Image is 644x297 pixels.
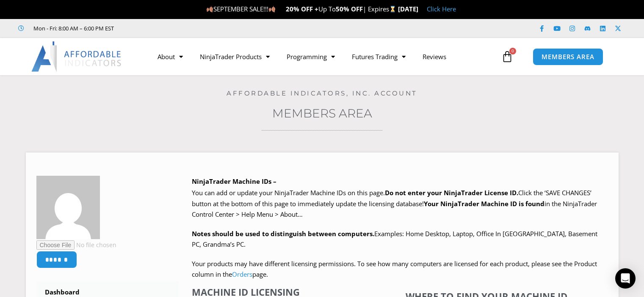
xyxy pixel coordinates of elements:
[509,48,516,54] span: 0
[286,5,318,13] strong: 20% OFF +
[615,268,636,289] div: Open Intercom Messenger
[149,47,191,66] a: About
[192,229,597,249] span: Examples: Home Desktop, Laptop, Office In [GEOGRAPHIC_DATA], Basement PC, Grandma’s PC.
[192,259,597,279] span: Your products may have different licensing permissions. To see how many computers are licensed fo...
[414,47,455,66] a: Reviews
[192,188,385,197] span: You can add or update your NinjaTrader Machine IDs on this page.
[31,41,122,72] img: LogoAI | Affordable Indicators – NinjaTrader
[427,5,456,13] a: Click Here
[269,6,275,12] img: 🍂
[206,5,398,13] span: SEPTEMBER SALE!!! Up To | Expires
[227,89,417,97] a: Affordable Indicators, Inc. Account
[192,188,597,218] span: Click the ‘SAVE CHANGES’ button at the bottom of this page to immediately update the licensing da...
[385,188,518,197] b: Do not enter your NinjaTrader License ID.
[533,48,603,65] a: MEMBERS AREA
[207,6,213,12] img: 🍂
[192,177,276,185] b: NinjaTrader Machine IDs –
[272,106,372,120] a: Members Area
[398,5,418,13] strong: [DATE]
[343,47,414,66] a: Futures Trading
[192,229,374,238] strong: Notes should be used to distinguish between computers.
[390,6,396,12] img: ⌛
[489,44,526,69] a: 0
[336,5,363,13] strong: 50% OFF
[126,24,253,33] iframe: Customer reviews powered by Trustpilot
[278,47,343,66] a: Programming
[424,199,544,208] strong: Your NinjaTrader Machine ID is found
[36,176,100,239] img: 3e961ded3c57598c38b75bad42f30339efeb9c3e633a926747af0a11817a7dee
[31,23,114,33] span: Mon - Fri: 8:00 AM – 6:00 PM EST
[149,47,499,66] nav: Menu
[542,54,594,60] span: MEMBERS AREA
[232,270,252,278] a: Orders
[191,47,278,66] a: NinjaTrader Products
